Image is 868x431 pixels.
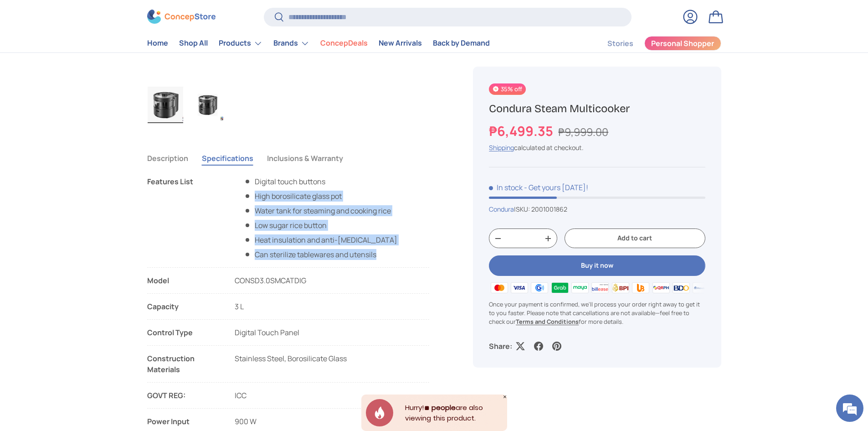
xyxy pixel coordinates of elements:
[244,176,397,187] li: Digital touch buttons
[147,301,220,312] div: Capacity
[235,275,306,286] span: CONSD3.0SMCATDIG
[644,36,721,51] a: Personal Shopper
[631,280,651,294] img: ubp
[147,34,490,52] nav: Primary
[147,176,220,260] div: Features List
[558,125,608,139] s: ₱9,999.00
[320,35,368,52] a: ConcepDeals
[651,280,671,294] img: qrph
[147,327,220,338] div: Control Type
[147,10,216,24] img: ConcepStore
[607,35,633,52] a: Stories
[147,275,220,286] div: Model
[516,317,579,326] a: Terms and Conditions
[147,148,188,169] button: Description
[47,51,153,63] div: Chat with us now
[651,40,714,47] span: Personal Shopper
[531,205,567,213] span: 2001001862
[267,148,343,169] button: Inclusions & Warranty
[489,300,705,327] p: Once your payment is confirmed, we'll process your order right away to get it to you faster. Plea...
[489,102,705,116] h1: Condura Steam Multicooker
[611,280,631,294] img: bpi
[53,115,126,207] span: We're online!
[147,390,430,401] li: ICC
[691,280,711,294] img: metrobank
[147,390,220,401] strong: GOVT REG:
[244,249,397,260] li: Can sterilize tablewares and utensils
[489,205,514,213] a: Condura
[244,220,397,231] li: Low sugar rice button
[489,182,523,192] span: In stock
[550,280,570,294] img: grabpay
[489,83,525,95] span: 35% off
[489,143,514,152] a: Shipping
[147,35,168,52] a: Home
[5,249,174,281] textarea: Type your message and hit 'Enter'
[379,35,422,52] a: New Arrivals
[565,229,705,249] button: Add to cart
[148,87,183,123] img: condura-steam-multicooker-full-side-view-with-icc-sticker-concepstore
[516,205,530,213] span: SKU:
[524,182,588,192] p: - Get yours [DATE]!
[489,341,512,352] p: Share:
[671,280,691,294] img: bdo
[586,34,721,52] nav: Secondary
[433,35,490,52] a: Back by Demand
[149,5,171,26] div: Minimize live chat window
[509,280,529,294] img: visa
[235,301,244,312] span: 3 L
[235,416,257,426] span: 900 W
[489,280,509,294] img: master
[190,87,225,123] img: Condura Steam Multicooker
[268,34,315,52] summary: Brands
[147,353,220,375] div: Construction Materials
[235,327,299,338] span: Digital Touch Panel
[570,280,590,294] img: maya
[489,122,555,140] strong: ₱6,499.35
[179,35,208,52] a: Shop All
[244,191,397,202] li: High borosilicate glass pot
[514,205,567,213] span: |
[244,205,397,216] li: Water tank for steaming and cooking rice
[147,416,220,427] div: Power Input
[529,280,550,294] img: gcash
[213,34,268,52] summary: Products
[489,143,705,152] div: calculated at checkout.
[489,255,705,276] button: Buy it now
[235,353,347,363] span: Stainless Steel, Borosilicate Glass
[244,234,397,245] li: Heat insulation and anti-[MEDICAL_DATA]
[503,395,507,399] div: Close
[590,280,610,294] img: billease
[202,148,253,169] button: Specifications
